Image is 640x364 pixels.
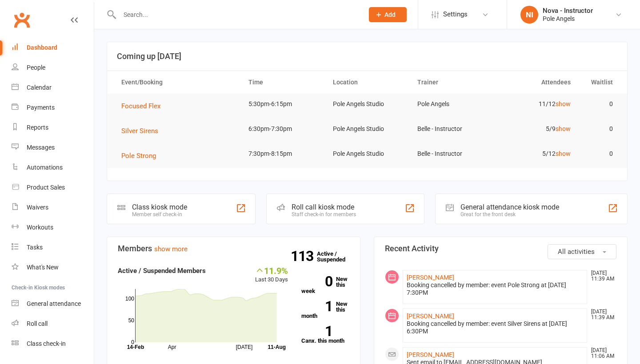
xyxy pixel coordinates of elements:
[494,119,578,139] td: 5/9
[556,125,571,132] a: show
[301,324,332,338] strong: 1
[121,150,162,161] button: Pole Strong
[494,143,578,164] td: 5/12
[118,244,349,253] h3: Members
[118,267,206,275] strong: Active / Suspended Members
[12,257,94,277] a: What's New
[494,94,578,115] td: 11/12
[27,64,45,71] div: People
[579,119,621,139] td: 0
[520,6,538,24] div: NI
[407,281,583,297] div: Booking cancelled by member: event Pole Strong at [DATE] 7:30PM
[240,94,325,115] td: 5:30pm-6:15pm
[409,119,494,139] td: Belle - Instructor
[443,4,468,24] span: Settings
[27,300,81,307] div: General attendance
[240,71,325,94] th: Time
[117,8,357,21] input: Search...
[117,52,617,61] h3: Coming up [DATE]
[317,244,356,269] a: 113Active / Suspended
[12,138,94,158] a: Messages
[325,71,409,94] th: Location
[556,100,571,107] a: show
[12,38,94,58] a: Dashboard
[409,94,494,115] td: Pole Angels
[301,275,332,288] strong: 0
[301,276,349,294] a: 0New this week
[121,127,158,135] span: Silver Sirens
[121,152,156,160] span: Pole Strong
[27,144,55,151] div: Messages
[543,15,593,23] div: Pole Angels
[385,244,616,253] h3: Recent Activity
[325,143,409,164] td: Pole Angels Studio
[27,244,43,251] div: Tasks
[325,94,409,115] td: Pole Angels Studio
[255,265,288,285] div: Last 30 Days
[292,211,356,218] div: Staff check-in for members
[12,118,94,138] a: Reports
[121,126,164,136] button: Silver Sirens
[409,143,494,164] td: Belle - Instructor
[12,98,94,118] a: Payments
[12,78,94,98] a: Calendar
[27,184,65,191] div: Product Sales
[121,101,167,111] button: Focused Flex
[12,314,94,334] a: Roll call
[255,265,288,275] div: 11.9%
[587,348,616,359] time: [DATE] 11:06 AM
[548,244,616,259] button: All activities
[240,143,325,164] td: 7:30pm-8:15pm
[12,294,94,314] a: General attendance kiosk mode
[407,313,454,320] a: [PERSON_NAME]
[27,224,53,231] div: Workouts
[27,84,52,91] div: Calendar
[556,150,571,157] a: show
[12,237,94,257] a: Tasks
[325,119,409,139] td: Pole Angels Studio
[460,211,559,218] div: Great for the front desk
[301,326,349,344] a: 1Canx. this month
[27,124,48,131] div: Reports
[240,119,325,139] td: 6:30pm-7:30pm
[407,274,454,281] a: [PERSON_NAME]
[121,102,160,110] span: Focused Flex
[27,44,57,51] div: Dashboard
[409,71,494,94] th: Trainer
[587,309,616,320] time: [DATE] 11:39 AM
[579,94,621,115] td: 0
[12,158,94,178] a: Automations
[292,203,356,211] div: Roll call kiosk mode
[12,218,94,237] a: Workouts
[301,300,332,313] strong: 1
[407,351,454,358] a: [PERSON_NAME]
[27,340,66,347] div: Class check-in
[587,270,616,282] time: [DATE] 11:39 AM
[12,178,94,198] a: Product Sales
[132,211,187,218] div: Member self check-in
[12,334,94,354] a: Class kiosk mode
[291,249,317,263] strong: 113
[494,71,578,94] th: Attendees
[12,58,94,78] a: People
[154,245,188,253] a: show more
[27,104,55,111] div: Payments
[113,71,240,94] th: Event/Booking
[12,198,94,218] a: Waivers
[27,164,63,171] div: Automations
[407,320,583,335] div: Booking cancelled by member: event Silver Sirens at [DATE] 6:30PM
[27,264,59,271] div: What's New
[558,248,595,256] span: All activities
[369,7,407,22] button: Add
[543,7,593,15] div: Nova - Instructor
[11,9,33,31] a: Clubworx
[579,143,621,164] td: 0
[384,11,396,18] span: Add
[27,320,48,327] div: Roll call
[579,71,621,94] th: Waitlist
[301,301,349,319] a: 1New this month
[27,204,48,211] div: Waivers
[460,203,559,211] div: General attendance kiosk mode
[132,203,187,211] div: Class kiosk mode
